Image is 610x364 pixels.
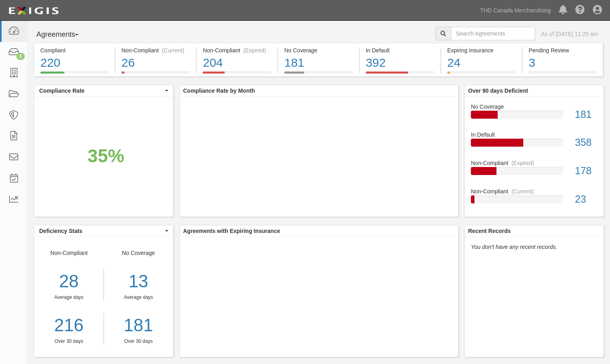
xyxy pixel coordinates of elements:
div: Pending Review [528,46,597,54]
div: In Default [465,131,604,139]
button: Agreements [34,27,94,43]
a: Pending Review3 [522,72,603,78]
div: (Current) [511,187,534,195]
span: Deficiency Stats [39,227,163,235]
a: Non-Compliant(Current)26 [116,72,196,78]
div: No Coverage [104,249,173,345]
div: 28 [34,269,104,294]
div: Compliant [40,46,109,54]
input: Search Agreements [451,27,535,40]
div: 392 [366,54,435,72]
div: Average days [110,294,167,301]
a: Non-Compliant(Expired)204 [197,72,277,78]
a: No Coverage181 [471,103,598,131]
div: (Expired) [511,159,534,167]
div: 204 [203,54,271,72]
div: 220 [40,54,109,72]
div: 178 [569,164,604,178]
a: In Default358 [471,131,598,159]
a: Compliant220 [34,72,115,78]
div: Non-Compliant (Current) [122,46,190,54]
div: 23 [569,192,604,207]
div: In Default [366,46,435,54]
img: logo-5460c22ac91f19d4615b14bd174203de0afe785f0fc80cf4dbbc73dc1793850b.png [6,4,61,18]
div: Over 30 days [34,338,104,345]
div: 13 [110,269,167,294]
div: (Expired) [243,46,266,54]
div: Non-Compliant [465,187,604,195]
div: 181 [284,54,353,72]
a: Non-Compliant(Expired)178 [471,159,598,187]
div: Non-Compliant (Expired) [203,46,271,54]
b: Over 90 days Deficient [468,88,528,94]
div: 3 [528,54,597,72]
div: Over 30 days [110,338,167,345]
div: As of [DATE] 11:25 am [541,30,598,38]
div: Expiring Insurance [447,46,516,54]
div: 35% [88,143,124,169]
a: No Coverage181 [278,72,359,78]
div: (Current) [162,46,184,54]
a: Expiring Insurance24 [441,72,522,78]
div: 26 [122,54,190,72]
div: Average days [34,294,104,301]
div: Non-Compliant [34,249,104,345]
span: Compliance Rate [39,87,163,95]
button: Compliance Rate [34,85,173,96]
a: 181 [110,313,167,338]
div: No Coverage [284,46,353,54]
div: 24 [447,54,516,72]
div: 181 [569,107,604,122]
a: In Default392 [360,72,441,78]
div: 1 [16,53,25,60]
em: You don't have any recent records. [471,244,557,250]
div: Non-Compliant [465,159,604,167]
a: Non-Compliant(Current)23 [471,187,598,210]
button: Deficiency Stats [34,225,173,237]
b: Compliance Rate by Month [183,88,255,94]
a: THD Canada Merchandising [476,2,555,18]
div: No Coverage [465,103,604,111]
a: 216 [34,313,104,338]
i: Help Center - Complianz [575,6,585,15]
b: Recent Records [468,228,511,234]
div: 358 [569,135,604,150]
b: Agreements with Expiring Insurance [183,228,280,234]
